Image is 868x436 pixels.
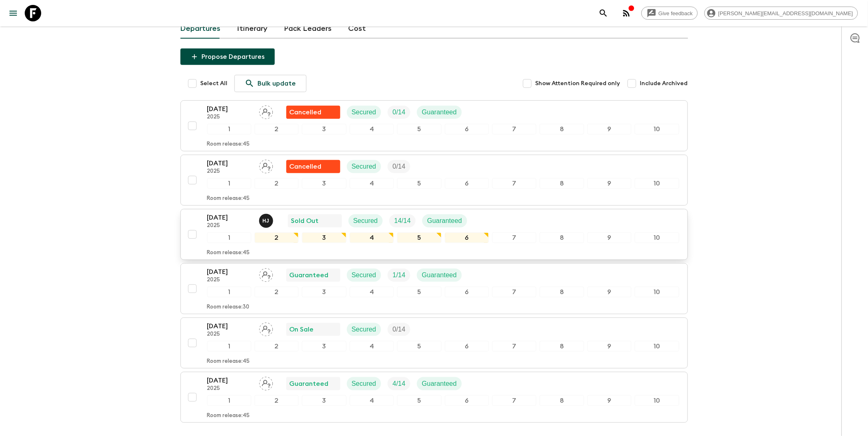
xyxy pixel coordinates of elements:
div: 6 [445,341,489,352]
p: 14 / 14 [394,216,411,226]
p: 2025 [207,277,253,283]
p: Room release: 45 [207,195,250,202]
div: Secured [347,377,381,390]
span: Assign pack leader [259,325,273,332]
p: Room release: 45 [207,413,250,419]
p: 2025 [207,114,253,121]
div: Trip Fill [389,214,416,227]
div: 9 [587,178,632,189]
button: [DATE]2025Assign pack leaderGuaranteedSecuredTrip FillGuaranteed12345678910Room release:45 [180,372,688,423]
p: 4 / 14 [393,379,405,389]
p: 2025 [207,385,253,392]
div: Secured [347,106,381,119]
div: 4 [350,287,394,297]
div: 1 [207,341,251,352]
div: 9 [587,395,632,406]
div: 10 [635,178,679,189]
p: [DATE] [207,267,253,277]
p: Guaranteed [290,270,329,280]
div: 6 [445,232,489,243]
div: 4 [350,341,394,352]
p: Secured [352,107,377,117]
button: HJ [259,214,275,228]
div: 10 [635,341,679,352]
div: 3 [302,178,346,189]
div: 6 [445,178,489,189]
a: Give feedback [641,7,698,20]
div: 1 [207,395,251,406]
div: 7 [492,395,536,406]
div: [PERSON_NAME][EMAIL_ADDRESS][DOMAIN_NAME] [704,7,858,20]
div: Secured [349,214,383,227]
p: 2025 [207,331,253,338]
div: 10 [635,232,679,243]
p: 0 / 14 [393,107,405,117]
div: Flash Pack cancellation [286,106,340,119]
div: 1 [207,178,251,189]
div: 8 [540,341,584,352]
p: Room release: 30 [207,304,250,311]
button: [DATE]2025Assign pack leaderGuaranteedSecuredTrip FillGuaranteed12345678910Room release:30 [180,263,688,314]
div: 3 [302,124,346,135]
p: On Sale [290,325,314,334]
p: Bulk update [258,79,296,88]
span: Assign pack leader [259,379,273,386]
div: 3 [302,395,346,406]
div: 2 [255,232,299,243]
div: 4 [350,395,394,406]
p: Guaranteed [422,107,457,117]
a: Bulk update [234,75,306,92]
div: Trip Fill [388,377,410,390]
div: Secured [347,160,381,173]
div: Trip Fill [388,106,410,119]
div: 10 [635,395,679,406]
span: Hector Juan Vargas Céspedes [259,216,275,223]
div: 6 [445,124,489,135]
div: 9 [587,232,632,243]
div: 5 [397,287,441,297]
div: 4 [350,232,394,243]
div: 8 [540,287,584,297]
button: menu [5,5,21,21]
div: 8 [540,232,584,243]
p: 1 / 14 [393,270,405,280]
a: Departures [180,19,221,39]
div: 3 [302,341,346,352]
p: Secured [352,162,377,172]
div: 8 [540,395,584,406]
div: 5 [397,178,441,189]
p: Guaranteed [427,216,462,226]
span: Assign pack leader [259,162,273,169]
p: Secured [353,216,378,226]
p: 2025 [207,223,253,229]
div: 2 [255,124,299,135]
p: Secured [352,325,377,334]
div: 5 [397,124,441,135]
p: Room release: 45 [207,141,250,148]
p: Secured [352,379,377,389]
span: Assign pack leader [259,271,273,277]
span: Give feedback [654,10,697,16]
p: Sold Out [291,216,319,226]
span: Assign pack leader [259,108,273,114]
p: Guaranteed [290,379,329,389]
div: 7 [492,287,536,297]
div: 4 [350,124,394,135]
div: 1 [207,232,251,243]
div: 3 [302,287,346,297]
p: Secured [352,270,377,280]
div: 9 [587,341,632,352]
p: [DATE] [207,376,253,385]
p: [DATE] [207,158,253,168]
div: 7 [492,178,536,189]
div: 2 [255,341,299,352]
p: Cancelled [290,162,322,172]
div: Secured [347,323,381,336]
span: Show Attention Required only [536,79,620,88]
div: 8 [540,178,584,189]
button: [DATE]2025Assign pack leaderOn SaleSecuredTrip Fill12345678910Room release:45 [180,318,688,369]
div: 9 [587,287,632,297]
button: search adventures [595,5,612,21]
p: Guaranteed [422,379,457,389]
p: [DATE] [207,321,253,331]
